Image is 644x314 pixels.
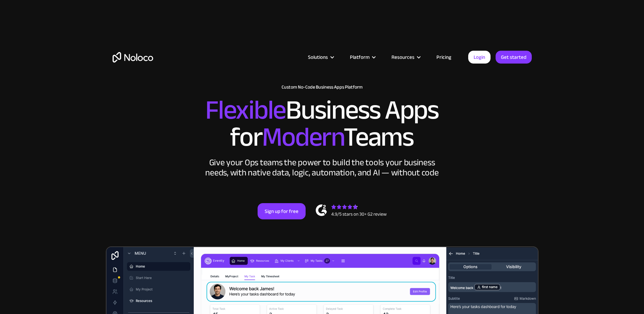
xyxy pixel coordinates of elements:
[204,158,440,178] div: Give your Ops teams the power to build the tools your business needs, with native data, logic, au...
[428,53,460,62] a: Pricing
[468,51,491,64] a: Login
[496,51,532,64] a: Get started
[262,112,343,162] span: Modern
[341,53,383,62] div: Platform
[113,52,153,63] a: home
[113,97,532,151] h2: Business Apps for Teams
[383,53,428,62] div: Resources
[391,53,414,62] div: Resources
[258,203,306,219] a: Sign up for free
[350,53,369,62] div: Platform
[300,53,341,62] div: Solutions
[205,85,286,135] span: Flexible
[308,53,328,62] div: Solutions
